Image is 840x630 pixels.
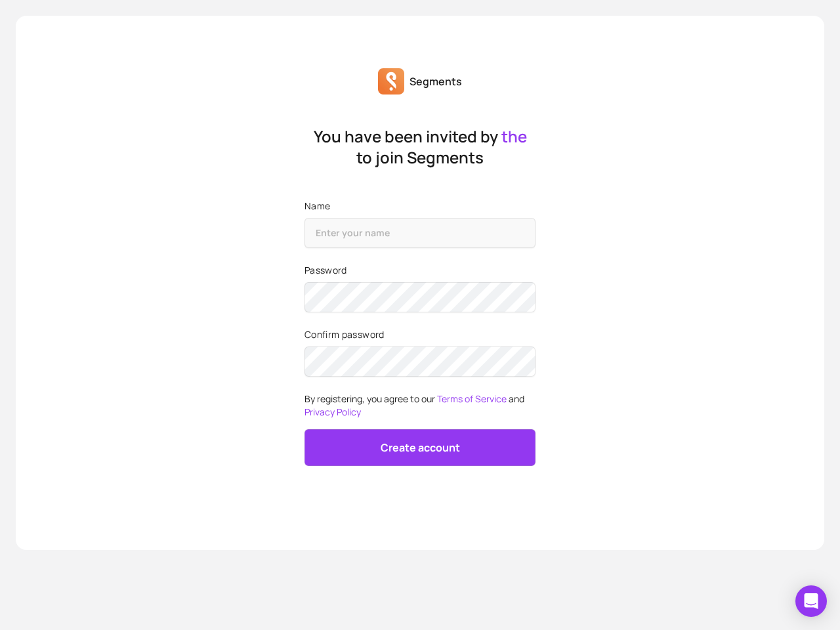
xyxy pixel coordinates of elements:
[304,406,361,418] a: Privacy Policy
[304,264,535,277] label: Password
[304,429,535,466] button: Create account
[501,125,527,147] span: the
[381,440,460,455] p: Create account
[409,73,462,89] p: Segments
[304,346,535,377] input: Confirm password
[304,328,535,341] label: Confirm password
[795,585,827,617] div: Open Intercom Messenger
[437,392,507,405] a: Terms of Service
[304,199,535,213] label: Name
[304,126,535,168] p: You have been invited by to join Segments
[304,392,535,419] p: By registering, you agree to our and
[304,218,535,248] input: Name
[304,282,535,312] input: Password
